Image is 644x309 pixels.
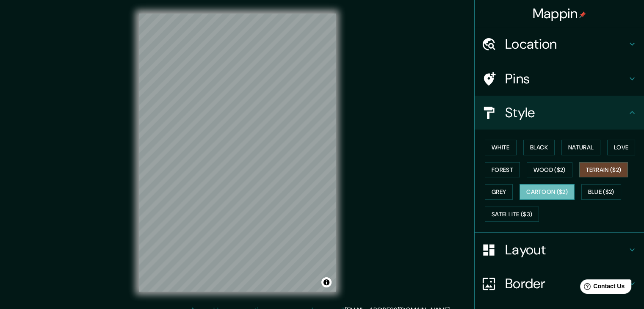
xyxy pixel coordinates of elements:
[579,11,586,18] img: pin-icon.png
[321,277,332,287] button: Toggle attribution
[505,70,627,87] h4: Pins
[561,140,600,155] button: Natural
[505,104,627,121] h4: Style
[485,207,539,222] button: Satellite ($3)
[527,162,572,178] button: Wood ($2)
[505,36,627,52] h4: Location
[485,140,517,155] button: White
[475,27,644,61] div: Location
[475,62,644,96] div: Pins
[485,162,520,178] button: Forest
[579,162,628,178] button: Terrain ($2)
[505,241,627,258] h4: Layout
[139,14,336,292] canvas: Map
[607,140,635,155] button: Love
[475,267,644,301] div: Border
[533,5,586,22] h4: Mappin
[569,276,635,300] iframe: Help widget launcher
[523,140,555,155] button: Black
[520,184,575,200] button: Cartoon ($2)
[505,275,627,292] h4: Border
[475,96,644,130] div: Style
[475,233,644,267] div: Layout
[485,184,513,200] button: Grey
[581,184,621,200] button: Blue ($2)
